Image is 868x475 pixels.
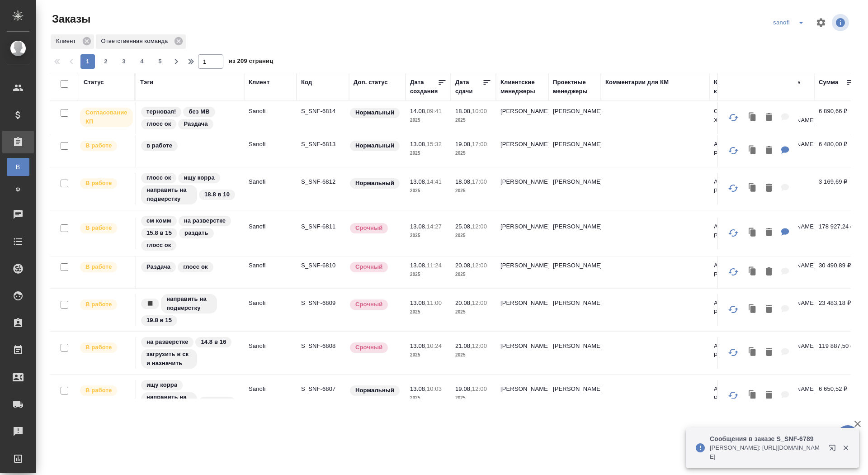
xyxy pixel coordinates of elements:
[427,385,442,392] p: 10:03
[761,109,777,127] button: Удалить
[427,223,442,230] p: 14:27
[85,300,112,309] p: В работе
[410,149,446,158] p: 2025
[548,173,601,204] td: [PERSON_NAME]
[823,439,845,461] button: Открыть в новой вкладке
[140,293,240,327] div: ◼️, направить на подверстку, 19.8 в 15
[761,300,777,319] button: Удалить
[410,178,427,185] p: 13.08,
[427,108,442,114] p: 09:41
[249,140,292,149] p: Sanofi
[249,385,292,394] p: Sanofi
[410,78,438,96] div: Дата создания
[714,78,757,96] div: Контрагент клиента
[7,158,29,176] a: В
[146,262,170,271] p: Раздача
[722,107,744,128] button: Обновить
[85,386,112,395] p: В работе
[455,178,472,185] p: 18.08,
[355,179,394,188] p: Нормальный
[189,107,209,116] p: без МВ
[722,140,744,161] button: Обновить
[140,106,240,130] div: терновая!, без МВ, глосс ок, Раздача
[455,141,472,147] p: 19.08,
[184,228,208,237] p: раздать
[249,342,292,351] p: Sanofi
[744,263,761,281] button: Клонировать
[85,141,112,150] p: В работе
[50,12,90,26] span: Заказы
[51,34,94,49] div: Клиент
[472,299,487,306] p: 12:00
[79,299,130,311] div: Выставляет ПМ после принятия заказа от КМа
[500,78,544,96] div: Клиентские менеджеры
[117,57,131,66] span: 3
[301,222,344,231] p: S_SNF-6811
[301,177,344,186] p: S_SNF-6812
[472,223,487,230] p: 12:00
[744,386,761,405] button: Клонировать
[714,299,757,317] p: АО "Санофи Россия"
[605,78,669,87] div: Комментарии для КМ
[810,12,832,33] span: Настроить таблицу
[427,299,442,306] p: 11:00
[722,261,744,283] button: Обновить
[146,119,171,128] p: глосс ок
[410,262,427,269] p: 13.08,
[548,294,601,326] td: [PERSON_NAME]
[472,108,487,114] p: 10:00
[455,299,472,306] p: 20.08,
[455,186,491,195] p: 2025
[496,102,548,134] td: [PERSON_NAME]
[349,177,401,190] div: Статус по умолчанию для стандартных заказов
[301,261,344,270] p: S_SNF-6810
[455,385,472,392] p: 19.08,
[496,135,548,167] td: [PERSON_NAME]
[249,222,292,231] p: Sanofi
[722,342,744,363] button: Обновить
[814,218,859,249] td: 178 927,24 ₽
[146,107,176,116] p: терновая!
[301,385,344,394] p: S_SNF-6807
[349,107,401,119] div: Статус по умолчанию для стандартных заказов
[814,173,859,204] td: 3 169,69 ₽
[349,261,401,273] div: Выставляется автоматически, если на указанный объем услуг необходимо больше времени в стандартном...
[140,78,153,87] div: Тэги
[814,256,859,288] td: 30 490,89 ₽
[496,337,548,369] td: [PERSON_NAME]
[355,108,394,117] p: Нормальный
[11,185,25,194] span: Ф
[744,300,761,319] button: Клонировать
[410,385,427,392] p: 13.08,
[301,107,344,116] p: S_SNF-6814
[355,343,382,352] p: Срочный
[79,140,130,152] div: Выставляет ПМ после принятия заказа от КМа
[184,119,208,128] p: Раздача
[722,222,744,244] button: Обновить
[455,116,491,125] p: 2025
[355,223,382,233] p: Срочный
[722,385,744,406] button: Обновить
[410,231,446,240] p: 2025
[472,141,487,147] p: 17:00
[410,342,427,349] p: 13.08,
[761,223,777,242] button: Удалить
[744,343,761,362] button: Клонировать
[349,299,401,311] div: Выставляется автоматически, если на указанный объем услуг необходимо больше времени в стандартном...
[710,443,823,461] p: [PERSON_NAME]: [URL][DOMAIN_NAME]
[85,108,127,126] p: Согласование КП
[427,342,442,349] p: 10:24
[146,216,171,225] p: см комм
[96,34,186,49] div: Ответственная команда
[455,108,472,114] p: 18.08,
[455,342,472,349] p: 21.08,
[249,78,269,87] div: Клиент
[744,142,761,160] button: Клонировать
[410,299,427,306] p: 13.08,
[355,262,382,271] p: Срочный
[146,185,192,204] p: направить на подверстку
[7,180,29,199] a: Ф
[85,223,112,233] p: В работе
[714,140,757,158] p: АО "Санофи Россия"
[548,102,601,134] td: [PERSON_NAME]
